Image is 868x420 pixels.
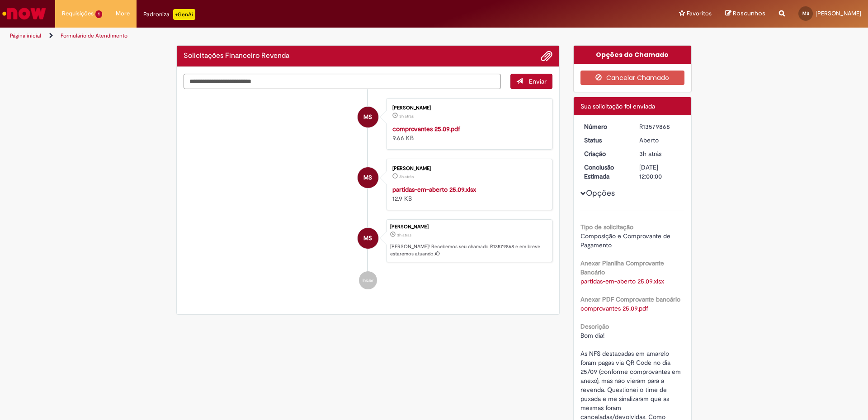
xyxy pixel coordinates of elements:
[399,113,414,119] span: 3h atrás
[577,136,633,145] dt: Status
[687,9,712,18] span: Favoritos
[816,9,861,17] span: [PERSON_NAME]
[639,163,681,181] div: [DATE] 12:00:00
[580,232,672,249] span: Composição e Comprovante de Pagamento
[733,9,765,18] span: Rascunhos
[580,102,655,110] span: Sua solicitação foi enviada
[184,89,552,299] ul: Histórico de tíquete
[62,9,94,18] span: Requisições
[7,28,572,44] ul: Trilhas de página
[397,232,411,238] time: 30/09/2025 08:57:39
[397,232,411,238] span: 3h atrás
[392,124,543,142] div: 9.66 KB
[399,174,414,179] span: 3h atrás
[392,105,543,111] div: [PERSON_NAME]
[725,9,765,18] a: Rascunhos
[510,74,552,89] button: Enviar
[184,74,501,89] textarea: Digite sua mensagem aqui...
[61,32,127,39] a: Formulário de Atendimento
[363,106,372,128] span: MS
[363,227,372,249] span: MS
[95,10,102,18] span: 1
[173,9,195,20] p: +GenAi
[580,295,680,303] b: Anexar PDF Comprovante bancário
[580,71,685,85] button: Cancelar Chamado
[580,277,664,285] a: Download de partidas-em-aberto 25.09.xlsx
[639,122,681,131] div: R13579868
[399,113,414,119] time: 30/09/2025 08:55:04
[1,5,47,23] img: ServiceNow
[184,219,552,263] li: Marcelly Brentano da Silva
[399,174,414,179] time: 30/09/2025 08:54:59
[363,167,372,189] span: MS
[639,149,681,158] div: 30/09/2025 08:57:39
[580,259,664,276] b: Anexar Planilha Comprovante Bancário
[574,46,692,64] div: Opções do Chamado
[639,150,661,158] span: 3h atrás
[392,166,543,171] div: [PERSON_NAME]
[639,136,681,145] div: Aberto
[390,243,547,257] p: [PERSON_NAME]! Recebemos seu chamado R13579868 e em breve estaremos atuando.
[358,167,378,188] div: Marcelly Brentano da Silva
[639,150,661,158] time: 30/09/2025 08:57:39
[390,224,547,230] div: [PERSON_NAME]
[529,77,547,85] span: Enviar
[143,9,195,20] div: Padroniza
[802,10,809,16] span: MS
[580,304,648,312] a: Download de comprovantes 25.09.pdf
[358,228,378,249] div: Marcelly Brentano da Silva
[358,107,378,127] div: Marcelly Brentano da Silva
[577,163,633,181] dt: Conclusão Estimada
[580,322,609,330] b: Descrição
[184,52,289,60] h2: Solicitações Financeiro Revenda Histórico de tíquete
[392,125,460,133] a: comprovantes 25.09.pdf
[580,223,633,231] b: Tipo de solicitação
[392,185,476,193] a: partidas-em-aberto 25.09.xlsx
[116,9,130,18] span: More
[541,50,552,62] button: Adicionar anexos
[577,122,633,131] dt: Número
[10,32,41,39] a: Página inicial
[392,185,543,203] div: 12.9 KB
[577,149,633,158] dt: Criação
